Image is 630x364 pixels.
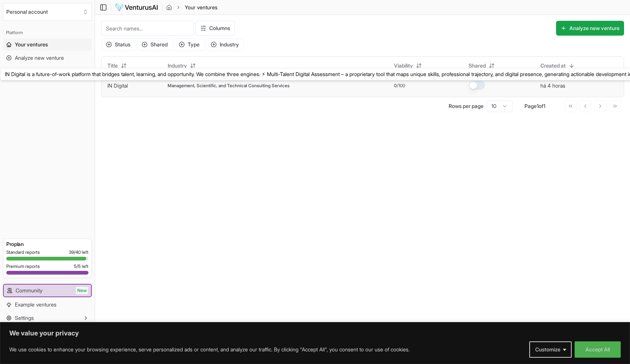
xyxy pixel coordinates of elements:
p: Rows per page [449,102,484,110]
button: Select an organization [3,3,92,21]
button: Shared [137,39,172,50]
span: 39 / 40 left [69,249,88,255]
span: New [76,287,88,294]
span: Community [16,287,42,294]
button: Title [103,60,131,72]
span: Shared [469,62,486,69]
span: Title [107,62,118,69]
span: Your ventures [185,4,217,11]
button: Status [101,39,135,50]
p: We use cookies to enhance your browsing experience, serve personalized ads or content, and analyz... [9,345,410,354]
span: Premium reports [6,263,40,269]
span: 1 [537,103,539,109]
button: Analyze new venture [556,21,624,36]
button: IN Digital [107,82,128,89]
span: 0 [394,83,397,89]
span: Standard reports [6,249,40,255]
span: Created at [540,62,566,69]
button: Viability [390,60,426,72]
img: logo [115,3,158,12]
button: há 4 horas [540,82,565,89]
span: Example ventures [15,301,56,308]
a: Example ventures [3,299,92,311]
span: Settings [15,314,34,322]
button: Industry [206,39,244,50]
a: CommunityNew [4,285,91,296]
a: Analyze new venture [3,52,92,64]
span: Industry [168,62,187,69]
input: Search names... [101,21,194,36]
span: of [539,103,543,109]
button: Customize [529,341,572,358]
span: /100 [397,83,405,89]
button: Shared [464,60,499,72]
span: Viability [394,62,413,69]
button: Industry [163,60,200,72]
button: Columns [196,21,235,36]
div: Platform [3,27,92,39]
button: Type [174,39,204,50]
h3: Pro plan [6,240,88,248]
button: Settings [3,312,92,324]
p: We value your privacy [9,329,621,338]
span: Page [524,103,537,109]
a: IN Digital [107,82,128,89]
span: 5 / 5 left [74,263,88,269]
span: Management, Scientific, and Technical Consulting Services [168,83,290,89]
nav: breadcrumb [166,4,217,11]
span: Analyze new venture [15,54,64,62]
a: Your ventures [3,39,92,50]
span: Your ventures [15,41,48,48]
span: 1 [543,103,545,109]
button: Created at [536,60,579,72]
button: Accept All [575,341,621,358]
